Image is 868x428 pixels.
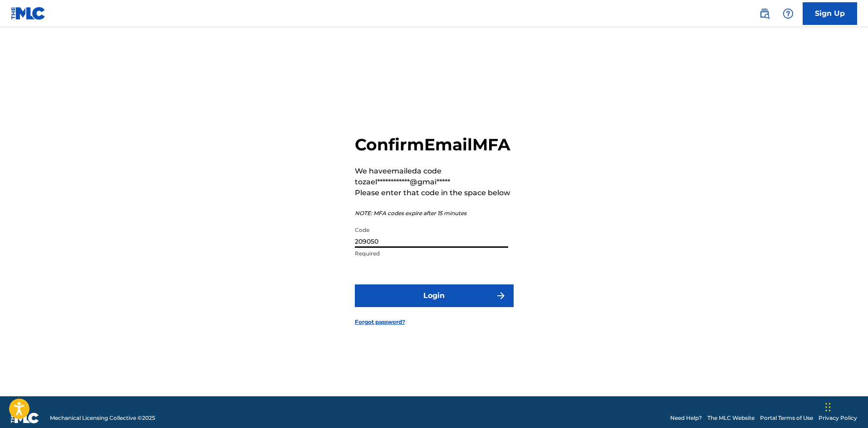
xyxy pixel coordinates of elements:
a: Sign Up [803,2,857,25]
div: Widget Obrolan [823,385,868,428]
span: Mechanical Licensing Collective © 2025 [50,414,155,422]
a: Forgot password? [355,318,405,326]
a: Portal Terms of Use [760,414,813,422]
p: Required [355,250,508,258]
img: logo [11,413,39,423]
iframe: Chat Widget [823,385,868,428]
img: MLC Logo [11,7,46,20]
img: search [759,8,770,19]
button: Login [355,284,514,307]
h2: Confirm Email MFA [355,135,514,155]
a: Need Help? [670,414,702,422]
img: help [783,8,794,19]
p: Please enter that code in the space below [355,188,514,198]
a: Privacy Policy [819,414,857,422]
img: f7272a7cc735f4ea7f67.svg [495,290,506,301]
a: Public Search [755,5,774,23]
div: Seret [825,394,831,421]
p: NOTE: MFA codes expire after 15 minutes [355,209,514,217]
div: Help [779,5,797,23]
a: The MLC Website [707,414,755,422]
